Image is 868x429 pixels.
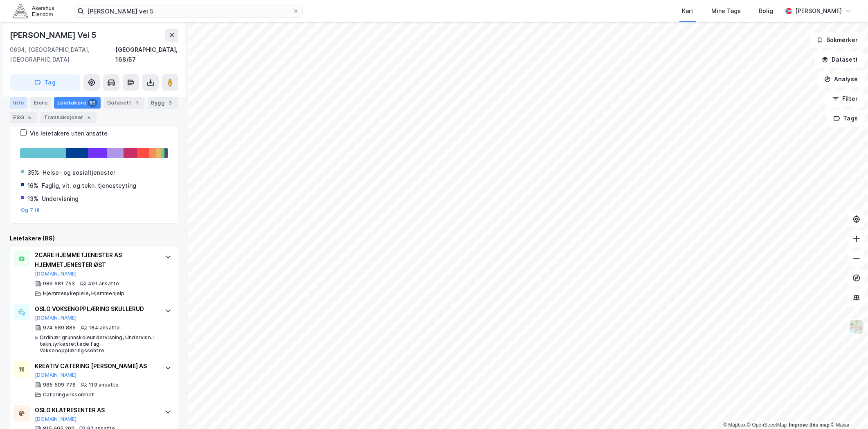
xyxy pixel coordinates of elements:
div: 985 509 778 [43,382,76,388]
div: [PERSON_NAME] [795,6,842,16]
button: Bokmerker [810,32,865,48]
div: OSLO VOKSENOPPLÆRING SKULLERUD [35,304,157,314]
div: [GEOGRAPHIC_DATA], 168/57 [115,45,178,64]
div: Kontrollprogram for chat [827,390,868,429]
div: Leietakere [54,97,101,109]
div: 89 [88,99,97,107]
div: 3 [166,99,175,107]
button: Filter [825,91,865,107]
button: Analyse [817,71,865,87]
div: [PERSON_NAME] Vei 5 [10,29,98,42]
div: 989 681 753 [43,280,75,287]
div: 35% [27,168,39,178]
div: Datasett [104,97,144,109]
div: OSLO KLATRESENTER AS [35,405,157,415]
div: Hjemmesykepleie, Hjemmehjelp [43,290,125,297]
a: Improve this map [789,422,830,428]
img: akershus-eiendom-logo.9091f326c980b4bce74ccdd9f866810c.svg [13,4,54,18]
div: Kart [682,6,693,16]
div: Undervisning [42,194,79,204]
button: Tags [827,110,865,127]
div: 5 [26,113,34,122]
div: 491 ansatte [88,280,119,287]
div: 119 ansatte [89,382,119,388]
button: [DOMAIN_NAME] [35,315,77,321]
div: Cateringvirksomhet [43,391,94,398]
button: [DOMAIN_NAME] [35,372,77,378]
div: Info [10,97,27,109]
a: Mapbox [723,422,746,428]
img: Z [849,319,864,335]
div: Ordinær grunnskoleundervisning, Undervisn. i tekn./yrkesrettede fag, Voksenopplæringssentre [40,334,157,354]
button: Datasett [815,51,865,68]
a: OpenStreetMap [747,422,787,428]
div: 184 ansatte [89,325,120,331]
div: Leietakere (89) [10,233,178,243]
div: Mine Tags [711,6,741,16]
div: 13% [27,194,38,204]
button: Og 7 til [21,207,40,213]
button: Tag [10,74,80,91]
div: 0694, [GEOGRAPHIC_DATA], [GEOGRAPHIC_DATA] [10,45,115,64]
div: 1 [133,99,141,107]
div: 16% [27,181,38,191]
div: 2CARE HJEMMETJENESTER AS HJEMMETJENESTER ØST [35,250,157,270]
div: ESG [10,112,37,123]
div: 5 [85,113,93,122]
div: 974 589 885 [43,325,76,331]
div: Eiere [30,97,51,109]
div: Bygg [148,97,178,109]
iframe: Chat Widget [827,390,868,429]
input: Søk på adresse, matrikkel, gårdeiere, leietakere eller personer [84,5,292,17]
div: Helse- og sosialtjenester [43,168,115,178]
div: Transaksjoner [40,112,97,123]
button: [DOMAIN_NAME] [35,271,77,277]
div: Bolig [759,6,773,16]
div: Vis leietakere uten ansatte [30,129,108,138]
div: Faglig, vit. og tekn. tjenesteyting [42,181,136,191]
button: [DOMAIN_NAME] [35,416,77,422]
div: KREATIV CATERING [PERSON_NAME] AS [35,361,157,371]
